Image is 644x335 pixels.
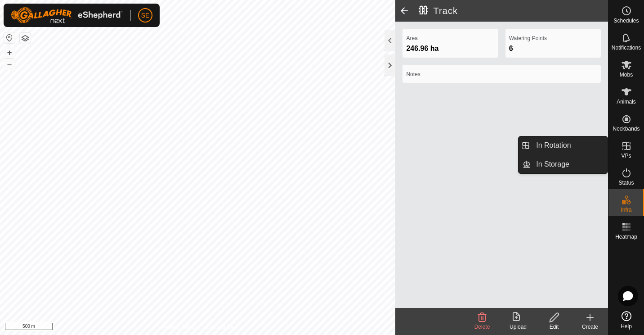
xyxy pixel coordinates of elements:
[162,323,196,331] a: Privacy Policy
[419,5,608,16] h2: Track
[531,136,608,154] a: In Rotation
[474,324,490,330] span: Delete
[11,7,123,23] img: Gallagher Logo
[608,308,644,333] a: Help
[509,45,513,52] span: 6
[618,180,634,186] span: Status
[536,140,571,151] span: In Rotation
[613,126,640,131] span: Neckbands
[519,136,608,154] li: In Rotation
[141,11,150,20] span: SE
[572,323,608,331] div: Create
[621,153,631,158] span: VPs
[617,99,636,104] span: Animals
[406,34,494,42] label: Area
[4,47,15,58] button: +
[621,207,631,213] span: Infra
[531,155,608,173] a: In Storage
[519,155,608,173] li: In Storage
[612,45,641,50] span: Notifications
[500,323,536,331] div: Upload
[613,18,639,23] span: Schedules
[615,234,637,240] span: Heatmap
[406,70,597,78] label: Notes
[536,323,572,331] div: Edit
[509,34,597,42] label: Watering Points
[406,45,438,52] span: 246.96 ha
[621,324,632,329] span: Help
[536,159,569,170] span: In Storage
[4,32,15,43] button: Reset Map
[4,59,15,70] button: –
[620,72,633,77] span: Mobs
[20,33,31,44] button: Map Layers
[206,323,233,331] a: Contact Us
